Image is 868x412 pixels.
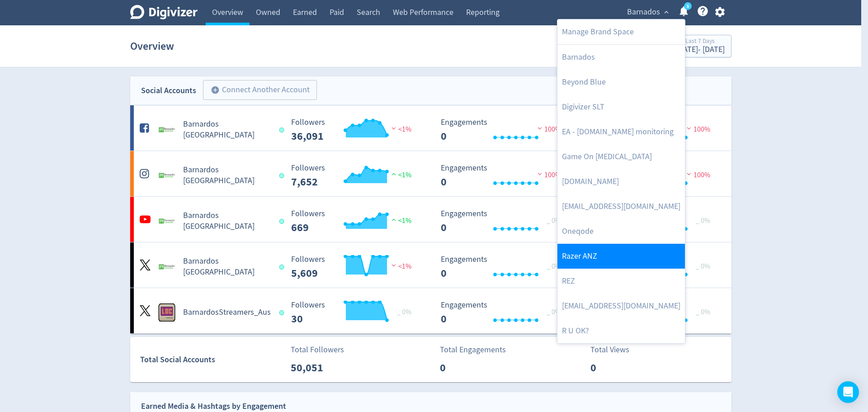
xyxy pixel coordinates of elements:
a: [DOMAIN_NAME] [557,169,685,194]
a: Oneqode [557,219,685,244]
a: Beyond Blue [557,70,685,95]
a: Digivizer SLT [557,95,685,119]
a: R U OK? [557,318,685,343]
a: Razer ANZ [557,244,685,269]
a: Game On [MEDICAL_DATA] [557,144,685,169]
div: Open Intercom Messenger [837,381,859,403]
a: Barnados [557,45,685,70]
a: [EMAIL_ADDRESS][DOMAIN_NAME] [557,194,685,219]
a: Manage Brand Space [557,19,685,44]
a: REZ [557,269,685,294]
a: EA - [DOMAIN_NAME] monitoring [557,119,685,144]
a: [EMAIL_ADDRESS][DOMAIN_NAME] [557,294,685,318]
